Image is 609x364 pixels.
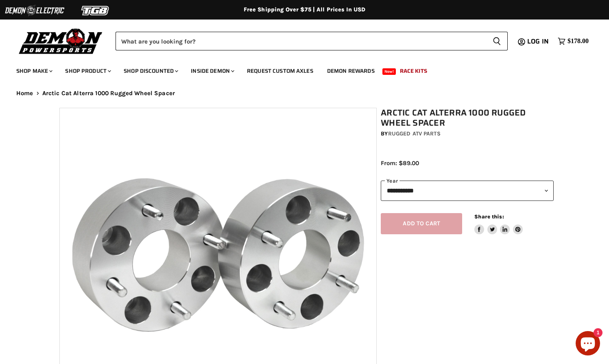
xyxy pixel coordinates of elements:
[394,63,433,79] a: Race Kits
[241,63,319,79] a: Request Custom Axles
[4,3,65,18] img: Demon Electric Logo 2
[486,32,508,50] button: Search
[388,130,441,137] a: Rugged ATV Parts
[381,129,554,138] div: by
[65,3,126,18] img: TGB Logo 2
[381,108,554,128] h1: Arctic Cat Alterra 1000 Rugged Wheel Spacer
[16,26,105,55] img: Demon Powersports
[16,90,33,97] a: Home
[42,90,175,97] span: Arctic Cat Alterra 1000 Rugged Wheel Spacer
[474,213,523,235] aside: Share this:
[524,38,554,45] a: Log in
[573,331,602,357] inbox-online-store-chat: Shopify online store chat
[116,32,486,50] input: Search
[527,36,549,46] span: Log in
[474,214,504,220] span: Share this:
[321,63,381,79] a: Demon Rewards
[554,35,593,47] a: $178.00
[381,159,419,167] span: From: $89.00
[185,63,239,79] a: Inside Demon
[568,37,589,45] span: $178.00
[10,59,587,79] ul: Main menu
[59,63,116,79] a: Shop Product
[10,63,57,79] a: Shop Make
[382,68,396,75] span: New!
[116,32,508,50] form: Product
[381,181,554,201] select: year
[118,63,183,79] a: Shop Discounted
